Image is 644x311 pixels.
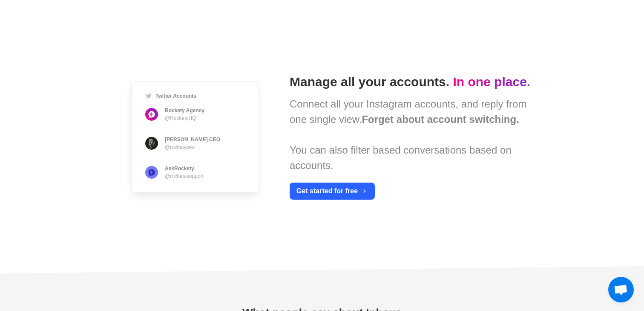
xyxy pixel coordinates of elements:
span: In one place. [453,75,530,89]
button: Get started for free [290,183,375,200]
b: Forget about account switching. [362,113,519,125]
a: Open chat [608,277,634,302]
h1: Manage all your accounts. [290,74,533,90]
div: Connect all your Instagram accounts, and reply from one single view. You can also filter based co... [290,96,533,173]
